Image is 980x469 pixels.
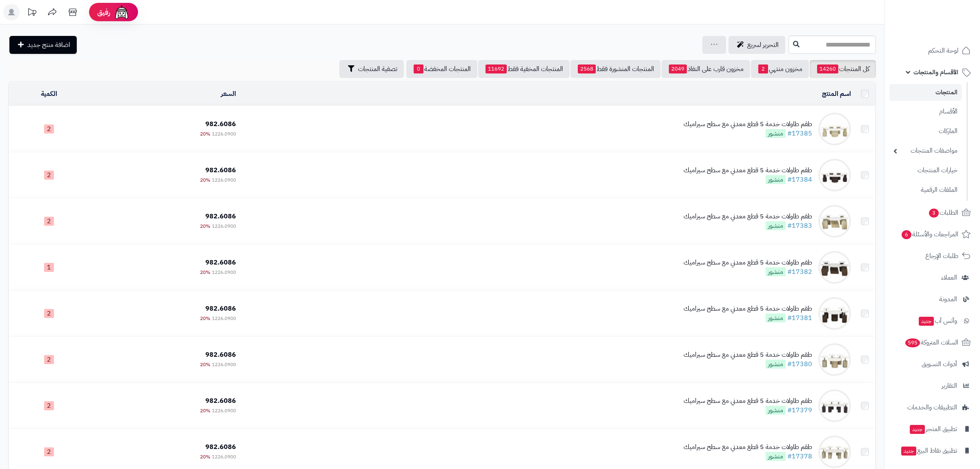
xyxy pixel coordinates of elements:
a: الطلبات3 [889,203,975,222]
a: المنتجات المخفية فقط11692 [478,60,570,78]
span: التحرير لسريع [747,40,779,50]
a: وآتس آبجديد [889,311,975,331]
a: الأقسام [889,103,962,120]
a: تطبيق المتجرجديد [889,419,975,439]
span: 982.6086 [205,396,236,406]
span: 20% [200,130,210,138]
span: 1226.0900 [212,269,236,276]
span: السلات المتروكة [904,337,958,348]
a: الماركات [889,122,962,140]
a: تطبيق نقاط البيعجديد [889,441,975,460]
a: كل المنتجات14260 [810,60,876,78]
span: لوحة التحكم [928,45,958,56]
span: 2 [758,64,768,73]
span: 2 [44,401,54,410]
div: طقم طاولات خدمة 5 قطع معدني مع سطح سيراميك [684,304,812,313]
span: 2 [44,171,54,180]
img: طقم طاولات خدمة 5 قطع معدني مع سطح سيراميك [818,113,851,145]
span: 2 [44,355,54,364]
span: جديد [910,425,925,434]
a: خيارات المنتجات [889,162,962,179]
span: 1226.0900 [212,315,236,322]
a: مواصفات المنتجات [889,142,962,160]
span: منشور [766,360,786,369]
span: 20% [200,176,210,184]
span: اضافة منتج جديد [27,40,70,50]
a: المدونة [889,289,975,309]
div: طقم طاولات خدمة 5 قطع معدني مع سطح سيراميك [684,396,812,406]
a: الكمية [41,89,57,99]
span: منشور [766,267,786,276]
a: طلبات الإرجاع [889,246,975,266]
span: الطلبات [928,207,958,218]
a: المراجعات والأسئلة6 [889,224,975,244]
span: 1226.0900 [212,407,236,414]
span: العملاء [941,272,957,283]
span: 2 [44,217,54,226]
img: ai-face.png [114,4,130,20]
span: 1226.0900 [212,176,236,184]
span: 0 [414,64,423,73]
span: 20% [200,361,210,368]
a: التحرير لسريع [728,36,785,54]
img: طقم طاولات خدمة 5 قطع معدني مع سطح سيراميك [818,389,851,422]
a: #17382 [787,267,812,277]
span: 1226.0900 [212,130,236,138]
span: 20% [200,407,210,414]
a: #17381 [787,313,812,323]
div: طقم طاولات خدمة 5 قطع معدني مع سطح سيراميك [684,166,812,175]
img: طقم طاولات خدمة 5 قطع معدني مع سطح سيراميك [818,436,851,468]
span: 14260 [817,64,838,73]
div: طقم طاولات خدمة 5 قطع معدني مع سطح سيراميك [684,442,812,452]
span: منشور [766,406,786,415]
a: المنتجات [889,84,962,101]
span: 982.6086 [205,211,236,221]
a: المنتجات المنشورة فقط2568 [570,60,661,78]
span: رفيق [97,7,110,17]
span: 982.6086 [205,165,236,175]
span: 982.6086 [205,119,236,129]
a: المنتجات المخفضة0 [406,60,477,78]
span: طلبات الإرجاع [925,250,958,262]
span: جديد [901,447,916,456]
a: #17385 [787,129,812,138]
a: #17378 [787,451,812,461]
span: 20% [200,315,210,322]
span: 3 [929,209,939,218]
span: 2 [44,124,54,133]
span: 2 [44,447,54,456]
a: #17380 [787,359,812,369]
span: 20% [200,453,210,460]
span: المراجعات والأسئلة [901,229,958,240]
img: طقم طاولات خدمة 5 قطع معدني مع سطح سيراميك [818,297,851,330]
span: تصفية المنتجات [358,64,397,74]
a: مخزون منتهي2 [751,60,809,78]
span: منشور [766,452,786,461]
span: الأقسام والمنتجات [913,67,958,78]
span: 1226.0900 [212,361,236,368]
span: 982.6086 [205,258,236,267]
span: 982.6086 [205,350,236,360]
img: طقم طاولات خدمة 5 قطع معدني مع سطح سيراميك [818,343,851,376]
a: اضافة منتج جديد [9,36,77,54]
a: مخزون قارب على النفاذ2049 [661,60,750,78]
a: اسم المنتج [822,89,851,99]
span: 1226.0900 [212,222,236,230]
span: 2049 [669,64,687,73]
span: منشور [766,313,786,322]
a: لوحة التحكم [889,41,975,60]
a: تحديثات المنصة [22,4,42,22]
span: 1 [44,263,54,272]
a: أدوات التسويق [889,354,975,374]
span: 6 [902,230,911,239]
span: 982.6086 [205,304,236,313]
span: تطبيق نقاط البيع [900,445,957,456]
span: المدونة [939,293,957,305]
span: 11692 [486,64,507,73]
span: أدوات التسويق [922,358,957,370]
img: طقم طاولات خدمة 5 قطع معدني مع سطح سيراميك [818,205,851,238]
a: العملاء [889,268,975,287]
div: طقم طاولات خدمة 5 قطع معدني مع سطح سيراميك [684,212,812,221]
a: السعر [221,89,236,99]
span: جديد [919,317,934,326]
